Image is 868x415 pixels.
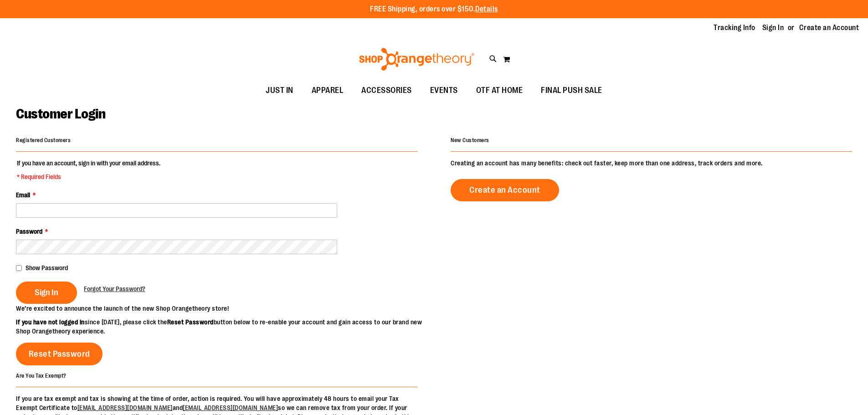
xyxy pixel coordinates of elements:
[467,80,532,101] a: OTF AT HOME
[16,137,71,143] strong: Registered Customers
[541,80,602,101] span: FINAL PUSH SALE
[167,318,214,326] strong: Reset Password
[266,80,293,101] span: JUST IN
[16,318,434,336] p: since [DATE], please click the button below to re-enable your account and gain access to our bran...
[84,285,145,292] span: Forgot Your Password?
[183,404,278,411] a: [EMAIL_ADDRESS][DOMAIN_NAME]
[312,80,344,101] span: APPAREL
[16,343,103,365] a: Reset Password
[16,191,30,199] span: Email
[532,80,611,101] a: FINAL PUSH SALE
[370,4,498,15] p: FREE Shipping, orders over $150.
[26,264,68,272] span: Show Password
[430,80,458,101] span: EVENTS
[35,287,58,297] span: Sign In
[476,80,523,101] span: OTF AT HOME
[469,185,540,195] span: Create an Account
[257,80,303,101] a: JUST IN
[16,228,42,235] span: Password
[361,80,412,101] span: ACCESSORIES
[16,282,77,304] button: Sign In
[799,23,859,33] a: Create an Account
[16,304,434,313] p: We’re excited to announce the launch of the new Shop Orangetheory store!
[29,349,90,359] span: Reset Password
[451,179,559,201] a: Create an Account
[17,172,160,181] span: * Required Fields
[451,159,852,168] p: Creating an account has many benefits: check out faster, keep more than one address, track orders...
[16,372,67,379] strong: Are You Tax Exempt?
[84,284,145,293] a: Forgot Your Password?
[421,80,467,101] a: EVENTS
[352,80,421,101] a: ACCESSORIES
[16,106,105,122] span: Customer Login
[303,80,353,101] a: APPAREL
[451,137,489,143] strong: New Customers
[358,48,476,71] img: Shop Orangetheory
[475,5,498,13] a: Details
[77,404,173,411] a: [EMAIL_ADDRESS][DOMAIN_NAME]
[714,23,755,33] a: Tracking Info
[16,318,85,326] strong: If you have not logged in
[762,23,784,33] a: Sign In
[16,159,161,181] legend: If you have an account, sign in with your email address.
